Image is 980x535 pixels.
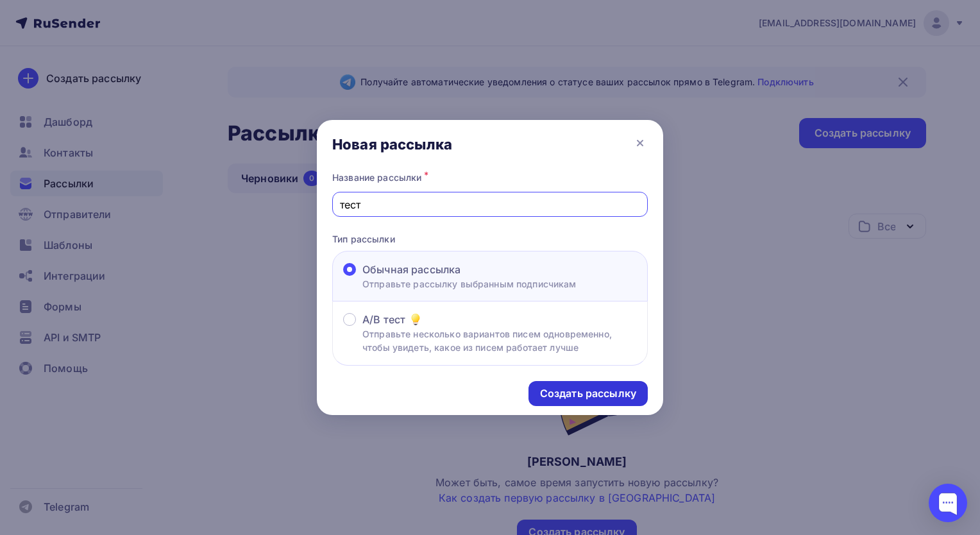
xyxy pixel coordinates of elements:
span: A/B тест [362,312,405,327]
p: Отправьте несколько вариантов писем одновременно, чтобы увидеть, какое из писем работает лучше [362,327,637,354]
div: Создать рассылку [540,386,636,401]
p: Отправьте рассылку выбранным подписчикам [362,277,577,291]
input: Придумайте название рассылки [340,197,641,212]
div: Новая рассылка [332,135,452,153]
span: Обычная рассылка [362,262,460,277]
div: Название рассылки [332,169,648,187]
p: Тип рассылки [332,232,648,246]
